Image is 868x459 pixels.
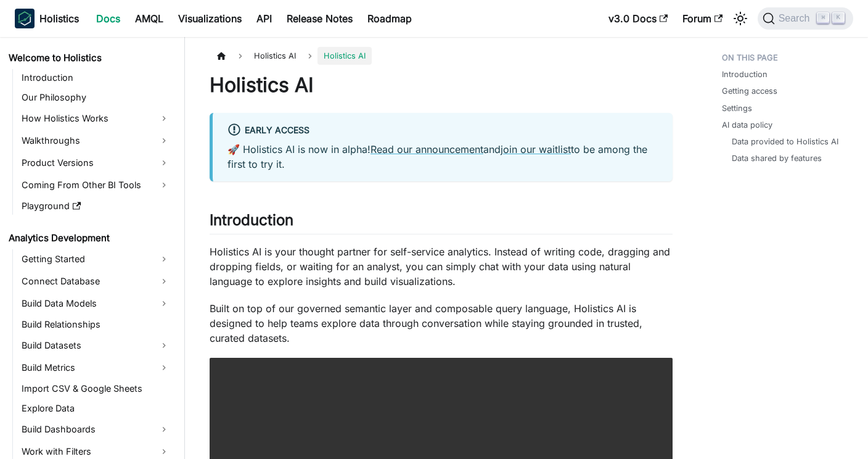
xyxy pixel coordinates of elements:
[317,47,372,65] span: Holistics AI
[18,131,174,151] a: Walkthroughs
[732,152,822,164] a: Data shared by features
[5,229,174,247] a: Analytics Development
[371,143,483,155] a: Read our announcement
[18,294,174,313] a: Build Data Models
[248,47,302,65] span: Holistics AI
[39,11,79,26] b: Holistics
[18,358,174,378] a: Build Metrics
[18,69,174,86] a: Introduction
[775,13,817,24] span: Search
[89,9,128,28] a: Docs
[210,73,673,97] h1: Holistics AI
[722,119,772,131] a: AI data policy
[128,9,171,28] a: AMQL
[227,123,658,139] div: Early Access
[18,400,174,417] a: Explore Data
[15,9,35,28] img: Holistics
[817,12,829,23] kbd: ⌘
[210,47,233,65] a: Home page
[15,9,79,28] a: HolisticsHolistics
[18,420,174,439] a: Build Dashboards
[501,143,571,155] a: join our waitlist
[832,12,845,23] kbd: K
[171,9,249,28] a: Visualizations
[732,136,838,147] a: Data provided to Holistics AI
[731,9,750,28] button: Switch between dark and light mode (currently light mode)
[722,85,777,97] a: Getting access
[601,9,675,28] a: v3.0 Docs
[722,102,752,114] a: Settings
[18,89,174,106] a: Our Philosophy
[210,244,673,289] p: Holistics AI is your thought partner for self-service analytics. Instead of writing code, draggin...
[360,9,419,28] a: Roadmap
[210,211,673,234] h2: Introduction
[18,249,174,269] a: Getting Started
[675,9,730,28] a: Forum
[18,316,174,333] a: Build Relationships
[249,9,279,28] a: API
[210,47,673,65] nav: Breadcrumbs
[722,68,768,80] a: Introduction
[18,153,174,173] a: Product Versions
[5,49,174,67] a: Welcome to Holistics
[18,336,174,355] a: Build Datasets
[18,271,174,291] a: Connect Database
[18,109,174,128] a: How Holistics Works
[18,197,174,215] a: Playground
[227,142,658,172] p: 🚀 Holistics AI is now in alpha! and to be among the first to try it.
[279,9,360,28] a: Release Notes
[758,7,853,30] button: Search (Command+K)
[210,301,673,345] p: Built on top of our governed semantic layer and composable query language, Holistics AI is design...
[18,175,174,195] a: Coming From Other BI Tools
[18,380,174,397] a: Import CSV & Google Sheets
